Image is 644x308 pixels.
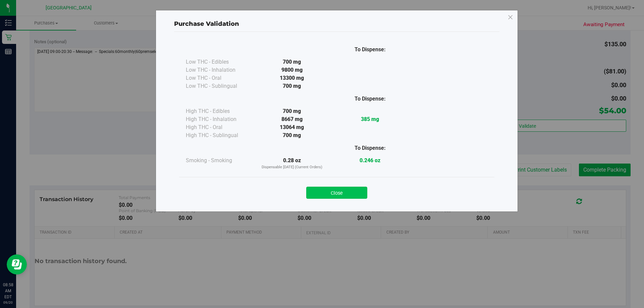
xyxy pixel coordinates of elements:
[331,95,409,103] div: To Dispense:
[186,74,253,82] div: Low THC - Oral
[360,157,380,164] strong: 0.246 oz
[253,123,331,131] div: 13064 mg
[253,157,331,170] div: 0.28 oz
[253,115,331,123] div: 8667 mg
[186,82,253,90] div: Low THC - Sublingual
[253,165,331,170] p: Dispensable [DATE] (Current Orders)
[253,74,331,82] div: 13300 mg
[253,131,331,139] div: 700 mg
[331,46,409,54] div: To Dispense:
[253,66,331,74] div: 9800 mg
[331,144,409,152] div: To Dispense:
[361,116,379,122] strong: 385 mg
[306,187,367,199] button: Close
[7,254,27,274] iframe: Resource center
[186,58,253,66] div: Low THC - Edibles
[186,115,253,123] div: High THC - Inhalation
[186,131,253,139] div: High THC - Sublingual
[253,82,331,90] div: 700 mg
[186,66,253,74] div: Low THC - Inhalation
[186,157,253,165] div: Smoking - Smoking
[186,123,253,131] div: High THC - Oral
[174,20,239,27] span: Purchase Validation
[186,107,253,115] div: High THC - Edibles
[253,107,331,115] div: 700 mg
[253,58,331,66] div: 700 mg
